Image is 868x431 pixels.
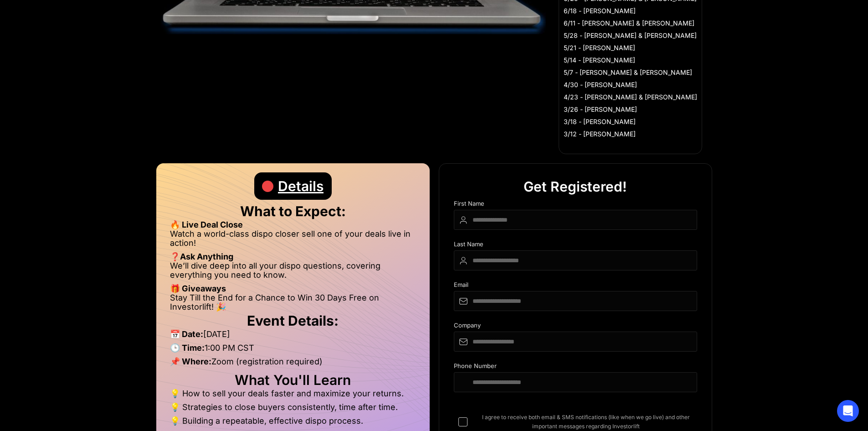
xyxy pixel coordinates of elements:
[170,389,416,403] li: 💡 How to sell your deals faster and maximize your returns.
[240,203,346,219] strong: What to Expect:
[170,293,416,312] li: Stay Till the End for a Chance to Win 30 Days Free on Investorlift! 🎉
[170,329,203,339] strong: 📅 Date:
[454,322,697,332] div: Company
[454,241,697,250] div: Last Name
[170,403,416,416] li: 💡 Strategies to close buyers consistently, time after time.
[170,252,233,261] strong: ❓Ask Anything
[454,200,697,210] div: First Name
[454,281,697,291] div: Email
[170,284,226,293] strong: 🎁 Giveaways
[170,261,416,284] li: We’ll dive deep into all your dispo questions, covering everything you need to know.
[170,229,416,252] li: Watch a world-class dispo closer sell one of your deals live in action!
[170,375,416,384] h2: What You'll Learn
[454,363,697,372] div: Phone Number
[170,343,416,357] li: 1:00 PM CST
[170,357,416,371] li: Zoom (registration required)
[475,413,697,431] span: I agree to receive both email & SMS notifications (like when we go live) and other important mess...
[170,343,205,353] strong: 🕒 Time:
[247,312,339,329] strong: Event Details:
[278,172,324,200] div: Details
[170,357,211,366] strong: 📌 Where:
[170,416,416,426] li: 💡 Building a repeatable, effective dispo process.
[170,330,416,343] li: [DATE]
[524,173,627,200] div: Get Registered!
[170,220,243,229] strong: 🔥 Live Deal Close
[837,400,859,422] div: Open Intercom Messenger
